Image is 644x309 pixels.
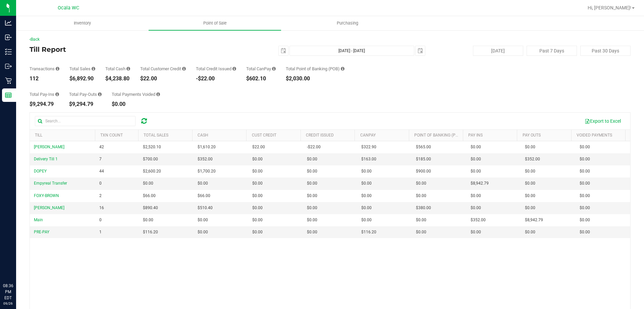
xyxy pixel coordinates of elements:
span: $0.00 [361,205,372,211]
span: $0.00 [307,193,317,199]
i: Sum of all successful, non-voided payment transaction amounts using CanPay (as well as manual Can... [272,67,276,71]
i: Count of all successful payment transactions, possibly including voids, refunds, and cash-back fr... [56,67,59,71]
div: Transactions [30,67,59,71]
span: $0.00 [580,217,590,223]
a: Voided Payments [577,133,612,138]
div: Total Customer Credit [140,67,186,71]
div: Total Payments Voided [112,92,160,96]
span: 7 [99,156,102,162]
button: Past 30 Days [580,46,631,56]
a: Pay Outs [523,133,541,138]
div: Total Cash [105,67,130,71]
span: $0.00 [143,180,153,187]
button: Export to Excel [580,115,625,127]
span: $0.00 [252,229,263,235]
span: -$22.00 [307,144,321,150]
span: 16 [99,205,104,211]
div: Total CanPay [246,67,276,71]
a: Purchasing [281,16,414,30]
span: select [279,46,288,55]
span: $163.00 [361,156,376,162]
span: Empyreal Transfer [34,181,67,186]
span: $0.00 [307,168,317,175]
div: 112 [30,76,59,81]
span: Main [34,218,43,222]
div: Total Point of Banking (POB) [286,67,344,71]
span: $0.00 [580,205,590,211]
span: $66.00 [143,193,156,199]
i: Sum of all successful, non-voided cash payment transaction amounts (excluding tips and transactio... [126,67,130,71]
span: 42 [99,144,104,150]
span: $0.00 [525,229,535,235]
inline-svg: Inbound [5,34,12,41]
span: $510.40 [198,205,213,211]
span: Hi, [PERSON_NAME]! [588,5,631,10]
span: $565.00 [416,144,431,150]
span: $380.00 [416,205,431,211]
a: Inventory [16,16,149,30]
div: $2,030.00 [286,76,344,81]
span: Ocala WC [58,5,79,11]
h4: Till Report [30,46,230,53]
span: $0.00 [252,217,263,223]
div: Total Credit Issued [196,67,236,71]
span: $2,600.20 [143,168,161,175]
p: 08:36 PM EDT [3,283,13,301]
i: Sum of the successful, non-voided point-of-banking payment transaction amounts, both via payment ... [341,67,344,71]
span: $0.00 [525,144,535,150]
inline-svg: Analytics [5,20,12,26]
p: 09/26 [3,301,13,306]
span: $0.00 [361,193,372,199]
span: $352.00 [198,156,213,162]
span: $352.00 [525,156,540,162]
span: Delivery Till 1 [34,157,58,161]
span: $0.00 [307,180,317,187]
span: $0.00 [471,229,481,235]
div: $4,238.80 [105,76,130,81]
div: $6,892.90 [69,76,95,81]
div: $22.00 [140,76,186,81]
a: Cust Credit [252,133,276,138]
span: $0.00 [525,168,535,175]
button: Past 7 Days [527,46,577,56]
span: $0.00 [307,205,317,211]
i: Sum of all successful refund transaction amounts from purchase returns resulting in account credi... [232,67,236,71]
span: Inventory [65,20,100,26]
span: $0.00 [416,217,426,223]
span: $0.00 [580,144,590,150]
span: $890.40 [143,205,158,211]
inline-svg: Reports [5,92,12,99]
i: Sum of all successful, non-voided payment transaction amounts (excluding tips and transaction fee... [92,67,95,71]
a: TXN Count [100,133,123,138]
a: Total Sales [144,133,168,138]
span: $0.00 [471,144,481,150]
div: Total Pay-Ins [30,92,59,96]
span: 44 [99,168,104,175]
a: Till [35,133,42,138]
a: Back [30,37,40,42]
span: $0.00 [252,193,263,199]
i: Sum of all successful, non-voided payment transaction amounts using account credit as the payment... [182,67,186,71]
span: $0.00 [416,180,426,187]
span: $0.00 [580,156,590,162]
span: $0.00 [471,168,481,175]
span: $0.00 [361,180,372,187]
span: DOPEY [34,169,47,173]
span: select [416,46,425,55]
span: $0.00 [525,193,535,199]
span: $0.00 [580,168,590,175]
span: $0.00 [252,205,263,211]
span: 0 [99,180,102,187]
span: $0.00 [580,180,590,187]
span: $0.00 [471,193,481,199]
span: $66.00 [198,193,210,199]
span: $352.00 [471,217,486,223]
span: $1,610.20 [198,144,216,150]
span: $116.20 [143,229,158,235]
span: [PERSON_NAME] [34,205,64,210]
div: $9,294.79 [69,102,102,107]
span: Point of Sale [194,20,236,26]
span: $8,942.79 [471,180,489,187]
div: $9,294.79 [30,102,59,107]
span: $0.00 [252,180,263,187]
